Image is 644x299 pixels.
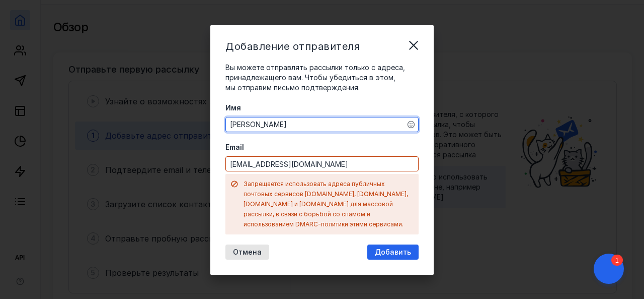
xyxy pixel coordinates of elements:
[23,6,34,17] div: 1
[225,40,360,52] span: Добавление отправителя
[233,248,262,257] span: Отмена
[225,63,405,92] span: Вы можете отправлять рассылки только с адреса, принадлежащего вам. Чтобы убедиться в этом, мы отп...
[225,142,244,152] span: Email
[367,245,419,260] button: Добавить
[225,245,269,260] button: Отмена
[244,179,414,229] div: Запрещается использовать адреса публичных почтовых сервисов [DOMAIN_NAME], [DOMAIN_NAME], [DOMAIN...
[226,117,418,132] textarea: [PERSON_NAME]
[225,103,241,113] span: Имя
[375,248,411,257] span: Добавить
